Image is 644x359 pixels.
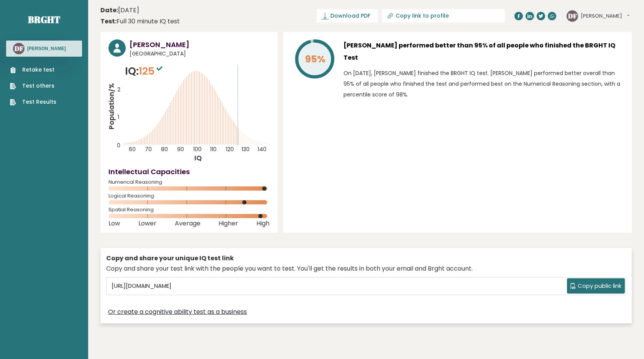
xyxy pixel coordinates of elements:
tspan: 90 [177,145,184,153]
p: On [DATE], [PERSON_NAME] finished the BRGHT IQ test. [PERSON_NAME] performed better overall than ... [343,68,624,100]
div: Full 30 minute IQ test [100,17,180,26]
h4: Intellectual Capacities [108,166,269,177]
span: [GEOGRAPHIC_DATA] [130,50,269,58]
span: Spatial Reasoning [108,208,269,211]
tspan: 95% [305,52,325,66]
span: Low [108,222,120,225]
span: High [256,222,269,225]
tspan: 120 [226,145,234,153]
tspan: 0 [117,142,120,149]
a: Test others [10,82,56,90]
tspan: 70 [145,145,152,153]
tspan: 2 [117,86,120,93]
b: Date: [100,6,118,15]
a: Retake test [10,66,56,74]
h3: [PERSON_NAME] [27,46,66,52]
time: [DATE] [100,6,139,15]
tspan: 130 [242,145,250,153]
button: Copy public link [567,278,625,294]
span: Numerical Reasoning [108,181,269,184]
tspan: 80 [161,145,168,153]
span: 125 [139,64,164,78]
span: Average [175,222,200,225]
a: Test Results [10,98,56,106]
span: Higher [219,222,238,225]
h3: [PERSON_NAME] [130,39,269,50]
p: IQ: [125,64,164,79]
div: Copy and share your unique IQ test link [106,254,626,263]
text: DF [568,11,577,20]
tspan: 1 [118,113,119,121]
tspan: 60 [129,145,136,153]
tspan: 100 [193,145,202,153]
tspan: 110 [210,145,217,153]
a: Download PDF [317,9,378,23]
text: DF [15,44,23,53]
span: Logical Reasoning [108,194,269,197]
span: Copy public link [578,282,621,290]
h3: [PERSON_NAME] performed better than 95% of all people who finished the BRGHT IQ Test [343,39,624,64]
span: Download PDF [330,12,370,20]
tspan: IQ [194,153,202,163]
a: Brght [28,13,60,26]
tspan: Population/% [107,83,116,129]
tspan: 140 [258,145,266,153]
a: Or create a cognitive ability test as a business [108,307,247,317]
b: Test: [100,17,117,26]
span: Lower [138,222,156,225]
button: [PERSON_NAME] [581,12,629,20]
div: Copy and share your test link with the people you want to test. You'll get the results in both yo... [106,264,626,273]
